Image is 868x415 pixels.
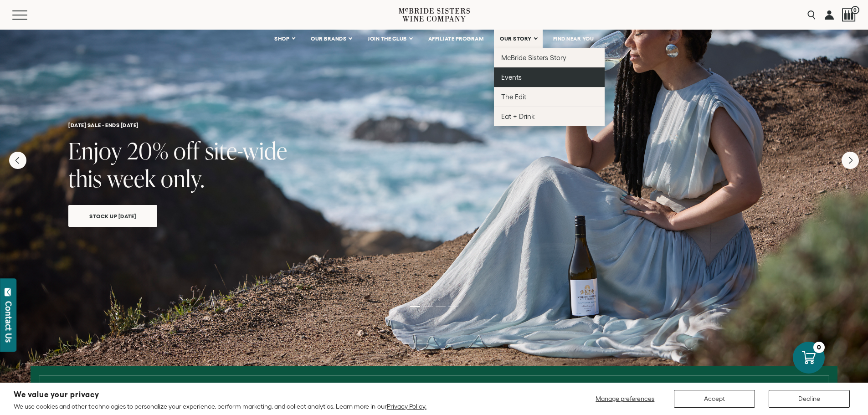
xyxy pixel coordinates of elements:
[842,152,859,169] button: Next
[68,122,800,128] h6: [DATE] SALE - ENDS [DATE]
[501,113,535,120] span: Eat + Drink
[73,211,152,221] span: Stock Up [DATE]
[311,36,346,42] span: OUR BRANDS
[423,306,433,307] li: Page dot 2
[501,73,522,81] span: Events
[68,135,122,166] span: Enjoy
[494,107,605,126] a: Eat + Drink
[501,54,566,61] span: McBride Sisters Story
[127,135,169,166] span: 20%
[448,306,458,307] li: Page dot 4
[410,306,420,307] li: Page dot 1
[368,36,407,42] span: JOIN THE CLUB
[4,301,13,343] div: Contact Us
[107,163,156,194] span: week
[596,395,654,402] span: Manage preferences
[494,48,605,67] a: McBride Sisters Story
[501,93,526,101] span: The Edit
[494,30,543,48] a: OUR STORY
[422,30,490,48] a: AFFILIATE PROGRAM
[590,390,660,408] button: Manage preferences
[494,87,605,107] a: The Edit
[174,135,200,166] span: off
[205,135,288,166] span: site-wide
[274,36,290,42] span: SHOP
[9,152,26,169] button: Previous
[553,36,594,42] span: FIND NEAR YOU
[161,163,205,194] span: only.
[268,30,300,48] a: SHOP
[68,205,157,227] a: Stock Up [DATE]
[12,10,45,20] button: Mobile Menu Trigger
[674,390,755,408] button: Accept
[436,306,446,307] li: Page dot 3
[305,30,357,48] a: OUR BRANDS
[387,403,426,410] a: Privacy Policy.
[14,391,426,399] h2: We value your privacy
[362,30,418,48] a: JOIN THE CLUB
[68,163,102,194] span: this
[14,402,426,410] p: We use cookies and other technologies to personalize your experience, perform marketing, and coll...
[494,67,605,87] a: Events
[813,342,825,353] div: 0
[428,36,484,42] span: AFFILIATE PROGRAM
[500,36,532,42] span: OUR STORY
[769,390,850,408] button: Decline
[851,6,859,14] span: 0
[547,30,600,48] a: FIND NEAR YOU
